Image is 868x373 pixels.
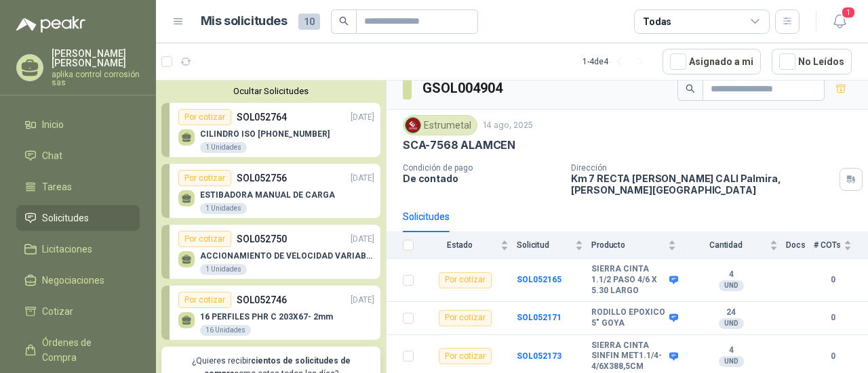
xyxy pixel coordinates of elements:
div: Por cotizar [178,292,231,308]
div: Estrumetal [403,115,477,135]
div: 16 Unidades [200,325,251,336]
th: # COTs [814,232,868,259]
span: Órdenes de Compra [42,335,127,365]
button: Ocultar Solicitudes [161,86,380,96]
span: Licitaciones [42,242,92,257]
div: Todas [643,14,671,29]
span: Producto [591,240,665,250]
th: Solicitud [517,232,591,259]
span: Chat [42,148,62,163]
p: CILINDRO ISO [PHONE_NUMBER] [200,129,330,139]
th: Docs [786,232,814,259]
p: 14 ago, 2025 [483,119,533,132]
div: Por cotizar [178,109,231,125]
div: UND [719,356,744,367]
p: SOL052756 [237,171,287,185]
img: Company Logo [406,118,420,133]
span: Estado [422,240,498,250]
p: [DATE] [351,294,374,307]
img: Logo peakr [16,16,85,32]
button: 1 [827,9,852,34]
b: SIERRA CINTA 1.1/2 PASO 4/6 X 5.30 LARGO [591,264,666,296]
span: 10 [298,14,320,30]
a: Por cotizarSOL052750[DATE] ACCIONAMIENTO DE VELOCIDAD VARIABLE1 Unidades [161,225,380,279]
span: Solicitudes [42,211,89,225]
span: Negociaciones [42,273,104,288]
a: SOL052165 [517,275,561,284]
span: search [339,16,349,26]
span: search [686,84,695,93]
p: aplika control corrosión sas [52,70,140,87]
span: Cantidad [684,240,767,250]
div: Por cotizar [178,170,231,186]
p: 16 PERFILES PHR C 203X67- 2mm [200,312,333,322]
a: Órdenes de Compra [16,330,140,370]
p: SOL052750 [237,232,287,246]
a: Por cotizarSOL052746[DATE] 16 PERFILES PHR C 203X67- 2mm16 Unidades [161,286,380,340]
div: Por cotizar [439,310,492,326]
a: Inicio [16,112,140,137]
a: Cotizar [16,299,140,324]
a: SOL052173 [517,351,561,361]
p: [DATE] [351,233,374,246]
div: 1 - 4 de 4 [583,51,652,72]
div: Por cotizar [178,231,231,247]
button: No Leídos [772,49,852,74]
b: RODILLO EPOXICO 5" GOYA [591,307,666,328]
div: UND [719,280,744,291]
a: Negociaciones [16,267,140,293]
p: SCA-7568 ALAMCEN [403,138,515,152]
a: Tareas [16,174,140,200]
p: Condición de pago [403,163,560,173]
span: 1 [841,6,856,19]
span: Tareas [42,179,72,194]
span: Solicitud [517,240,572,250]
div: Solicitudes [403,209,450,224]
a: Chat [16,143,140,169]
a: SOL052171 [517,313,561,322]
div: UND [719,318,744,329]
p: Dirección [571,163,834,173]
span: # COTs [814,240,841,250]
p: ESTIBADORA MANUAL DE CARGA [200,190,335,200]
span: Inicio [42,117,64,132]
th: Cantidad [684,232,786,259]
p: Km 7 RECTA [PERSON_NAME] CALI Palmira , [PERSON_NAME][GEOGRAPHIC_DATA] [571,173,834,196]
b: 0 [814,273,852,286]
p: ACCIONAMIENTO DE VELOCIDAD VARIABLE [200,251,374,261]
b: 24 [684,307,778,318]
a: Por cotizarSOL052764[DATE] CILINDRO ISO [PHONE_NUMBER]1 Unidades [161,103,380,157]
h1: Mis solicitudes [201,12,288,31]
p: SOL052764 [237,110,287,125]
th: Producto [591,232,684,259]
b: SIERRA CINTA SINFIN MET1.1/4-4/6X388,5CM [591,341,666,372]
p: [DATE] [351,172,374,185]
a: Por cotizarSOL052756[DATE] ESTIBADORA MANUAL DE CARGA1 Unidades [161,164,380,218]
div: 1 Unidades [200,142,247,153]
a: Solicitudes [16,205,140,231]
b: 4 [684,269,778,280]
p: [PERSON_NAME] [PERSON_NAME] [52,49,140,68]
b: 0 [814,311,852,324]
span: Cotizar [42,304,73,319]
h3: GSOL004904 [422,78,505,99]
p: [DATE] [351,111,374,124]
div: Por cotizar [439,348,492,364]
p: De contado [403,173,560,184]
div: 1 Unidades [200,264,247,275]
b: 4 [684,345,778,356]
a: Licitaciones [16,236,140,262]
div: Por cotizar [439,272,492,288]
b: 0 [814,350,852,363]
th: Estado [422,232,517,259]
button: Asignado a mi [663,49,761,74]
p: SOL052746 [237,292,287,307]
div: 1 Unidades [200,203,247,214]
